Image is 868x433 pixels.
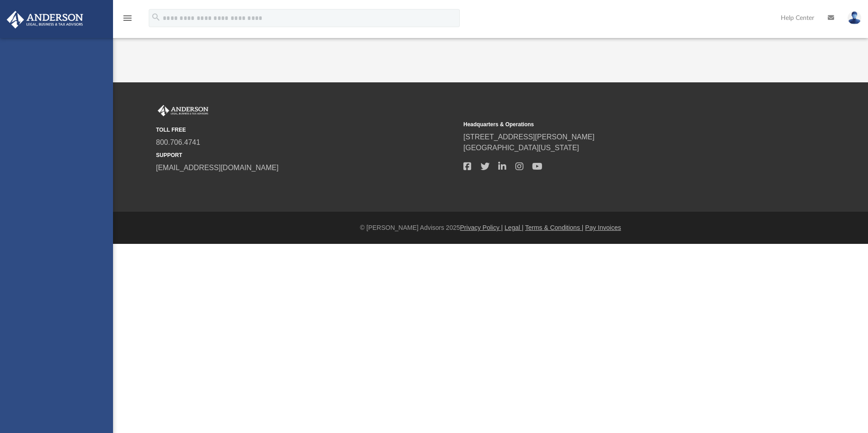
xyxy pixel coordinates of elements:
a: [STREET_ADDRESS][PERSON_NAME] [463,133,594,141]
a: 800.706.4741 [156,138,200,146]
i: menu [122,13,133,24]
a: [GEOGRAPHIC_DATA][US_STATE] [463,144,579,152]
a: Privacy Policy | [460,224,503,231]
small: SUPPORT [156,151,457,159]
a: Terms & Conditions | [525,224,584,231]
img: Anderson Advisors Platinum Portal [156,105,210,117]
a: Legal | [505,224,524,231]
i: search [151,12,161,22]
a: menu [122,17,133,24]
a: Pay Invoices [585,224,621,231]
img: Anderson Advisors Platinum Portal [4,11,86,29]
img: User Pic [848,11,861,24]
small: TOLL FREE [156,126,457,134]
small: Headquarters & Operations [463,120,764,128]
div: © [PERSON_NAME] Advisors 2025 [113,223,868,233]
a: [EMAIL_ADDRESS][DOMAIN_NAME] [156,164,278,171]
